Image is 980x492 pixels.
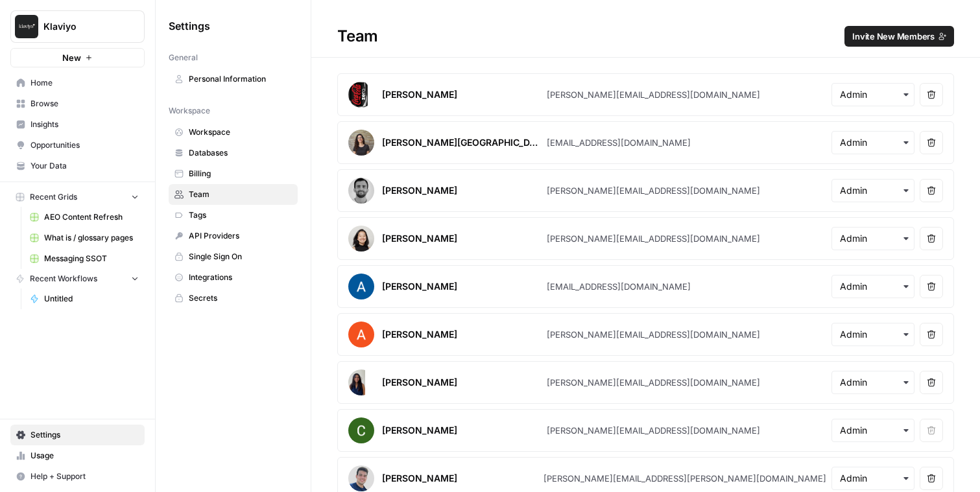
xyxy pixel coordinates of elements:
[169,246,298,267] a: Single Sign On
[311,26,980,47] div: Team
[169,122,298,143] a: Workspace
[169,226,298,246] a: API Providers
[44,211,139,223] span: AEO Content Refresh
[169,18,210,34] span: Settings
[189,73,292,85] span: Personal Information
[169,143,298,163] a: Databases
[189,147,292,159] span: Databases
[189,272,292,283] span: Integrations
[547,232,760,245] div: [PERSON_NAME][EMAIL_ADDRESS][DOMAIN_NAME]
[24,207,145,228] a: AEO Content Refresh
[10,156,145,176] a: Your Data
[840,184,906,197] input: Admin
[30,273,97,285] span: Recent Workflows
[189,292,292,304] span: Secrets
[547,424,760,437] div: [PERSON_NAME][EMAIL_ADDRESS][DOMAIN_NAME]
[382,472,457,485] div: [PERSON_NAME]
[840,232,906,245] input: Admin
[44,232,139,244] span: What is / glossary pages
[840,136,906,149] input: Admin
[10,73,145,93] a: Home
[844,26,954,47] button: Invite New Members
[10,425,145,445] a: Settings
[382,376,457,389] div: [PERSON_NAME]
[840,280,906,293] input: Admin
[840,88,906,101] input: Admin
[30,471,139,482] span: Help + Support
[169,205,298,226] a: Tags
[840,328,906,341] input: Admin
[10,269,145,288] button: Recent Workflows
[382,280,457,293] div: [PERSON_NAME]
[382,328,457,341] div: [PERSON_NAME]
[348,274,374,299] img: avatar
[30,139,139,151] span: Opportunities
[169,267,298,288] a: Integrations
[547,88,760,101] div: [PERSON_NAME][EMAIL_ADDRESS][DOMAIN_NAME]
[10,135,145,156] a: Opportunities
[30,191,77,203] span: Recent Grids
[30,450,139,462] span: Usage
[348,465,374,491] img: avatar
[382,424,457,437] div: [PERSON_NAME]
[547,376,760,389] div: [PERSON_NAME][EMAIL_ADDRESS][DOMAIN_NAME]
[547,184,760,197] div: [PERSON_NAME][EMAIL_ADDRESS][DOMAIN_NAME]
[30,429,139,441] span: Settings
[44,293,139,305] span: Untitled
[348,322,374,347] img: avatar
[547,328,760,341] div: [PERSON_NAME][EMAIL_ADDRESS][DOMAIN_NAME]
[840,424,906,437] input: Admin
[189,126,292,138] span: Workspace
[169,52,198,64] span: General
[348,130,374,156] img: avatar
[30,160,139,172] span: Your Data
[382,136,542,149] div: [PERSON_NAME][GEOGRAPHIC_DATA]
[10,48,145,67] button: New
[382,184,457,197] div: [PERSON_NAME]
[24,248,145,269] a: Messaging SSOT
[169,288,298,309] a: Secrets
[10,466,145,487] button: Help + Support
[382,88,457,101] div: [PERSON_NAME]
[30,119,139,130] span: Insights
[43,20,122,33] span: Klaviyo
[189,189,292,200] span: Team
[348,82,368,108] img: avatar
[169,184,298,205] a: Team
[547,280,691,293] div: [EMAIL_ADDRESS][DOMAIN_NAME]
[62,51,81,64] span: New
[348,226,374,252] img: avatar
[840,472,906,485] input: Admin
[169,163,298,184] a: Billing
[348,369,365,395] img: avatar
[382,232,457,245] div: [PERSON_NAME]
[44,253,139,264] span: Messaging SSOT
[30,98,139,110] span: Browse
[15,15,38,38] img: Klaviyo Logo
[24,288,145,309] a: Untitled
[10,445,145,466] a: Usage
[544,472,826,485] div: [PERSON_NAME][EMAIL_ADDRESS][PERSON_NAME][DOMAIN_NAME]
[348,178,374,204] img: avatar
[10,114,145,135] a: Insights
[10,10,145,43] button: Workspace: Klaviyo
[189,230,292,242] span: API Providers
[189,251,292,263] span: Single Sign On
[189,168,292,180] span: Billing
[10,93,145,114] a: Browse
[169,69,298,89] a: Personal Information
[348,417,374,443] img: avatar
[852,30,935,43] span: Invite New Members
[547,136,691,149] div: [EMAIL_ADDRESS][DOMAIN_NAME]
[24,228,145,248] a: What is / glossary pages
[10,187,145,207] button: Recent Grids
[30,77,139,89] span: Home
[189,209,292,221] span: Tags
[840,376,906,389] input: Admin
[169,105,210,117] span: Workspace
